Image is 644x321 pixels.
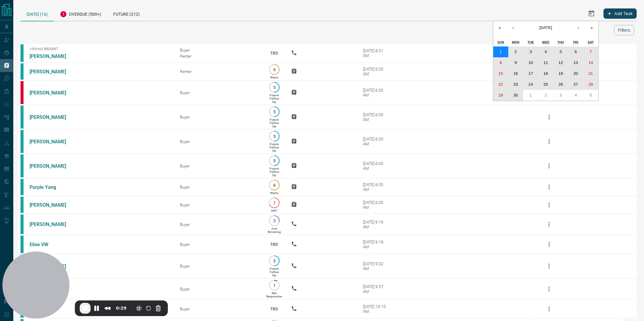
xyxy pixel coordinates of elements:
[560,93,562,97] abbr: July 3, 2025
[529,60,533,65] abbr: June 10, 2025
[180,69,257,74] div: Renter
[363,240,389,249] div: [DATE] 9:18 AM
[574,71,578,76] abbr: June 20, 2025
[538,57,553,68] button: June 11, 2025
[574,82,578,87] abbr: June 27, 2025
[272,201,277,205] p: 7
[272,67,277,72] p: 6
[588,82,593,87] abbr: June 28, 2025
[498,40,504,44] abbr: Sunday
[270,94,279,103] p: Future Follow Up
[553,68,569,79] button: June 19, 2025
[585,21,598,34] button: »
[30,184,75,190] a: Purple Yang
[588,60,593,65] abbr: June 14, 2025
[266,301,282,317] p: TBD
[558,40,564,44] abbr: Thursday
[560,49,562,54] abbr: June 5, 2025
[30,163,75,169] a: [PERSON_NAME]
[30,90,75,96] a: [PERSON_NAME]
[493,21,507,34] button: «
[529,82,533,87] abbr: June 24, 2025
[568,68,583,79] button: June 20, 2025
[590,93,592,97] abbr: July 5, 2025
[493,68,508,79] button: June 15, 2025
[538,46,553,57] button: June 4, 2025
[363,137,389,146] div: [DATE] 6:00 AM
[508,57,524,68] button: June 9, 2025
[508,68,524,79] button: June 16, 2025
[54,6,107,21] div: Overdue (500+)
[528,40,534,44] abbr: Tuesday
[272,283,277,288] p: 1
[583,90,598,101] button: July 5, 2025
[553,79,569,90] button: June 26, 2025
[530,49,532,54] abbr: June 3, 2025
[507,21,520,34] button: ‹
[270,76,278,79] p: Warm
[180,287,257,291] div: Buyer
[514,71,518,76] abbr: June 16, 2025
[30,69,75,75] a: [PERSON_NAME]
[553,46,569,57] button: June 5, 2025
[21,44,24,62] div: condos.ca
[363,161,389,171] div: [DATE] 6:00 AM
[568,79,583,90] button: June 27, 2025
[30,202,75,208] a: [PERSON_NAME]
[538,90,553,101] button: July 2, 2025
[508,90,524,101] button: June 30, 2025
[180,90,257,95] div: Buyer
[500,49,502,54] abbr: June 1, 2025
[583,79,598,90] button: June 28, 2025
[363,200,389,210] div: [DATE] 6:00 AM
[514,93,518,97] abbr: June 30, 2025
[363,304,389,314] div: [DATE] 10:10 AM
[523,90,538,101] button: July 1, 2025
[553,90,569,101] button: July 3, 2025
[270,142,279,152] p: Future Follow Up
[270,191,278,195] p: Warm
[30,53,75,59] a: [PERSON_NAME]
[180,164,257,168] div: Buyer
[272,134,277,138] p: 5
[572,21,585,34] button: ›
[545,49,547,54] abbr: June 4, 2025
[583,57,598,68] button: June 14, 2025
[568,90,583,101] button: July 4, 2025
[272,218,277,223] p: 3
[498,71,503,76] abbr: June 15, 2025
[540,25,552,30] span: [DATE]
[508,46,524,57] button: June 2, 2025
[568,57,583,68] button: June 13, 2025
[180,307,257,311] div: Buyer
[30,221,75,227] a: [PERSON_NAME]
[584,6,599,21] button: Select Date Range
[559,60,563,65] abbr: June 12, 2025
[574,60,578,65] abbr: June 13, 2025
[493,90,508,101] button: June 29, 2025
[498,82,503,87] abbr: June 22, 2025
[543,60,548,65] abbr: June 11, 2025
[30,47,171,51] span: Viewing Request
[559,71,563,76] abbr: June 19, 2025
[559,82,563,87] abbr: June 26, 2025
[588,40,594,44] abbr: Saturday
[107,6,146,21] div: Future (212)
[575,93,577,97] abbr: July 4, 2025
[270,118,279,128] p: Future Follow Up
[363,182,389,192] div: [DATE] 6:00 AM
[180,202,257,207] div: Buyer
[538,68,553,79] button: June 18, 2025
[270,167,279,177] p: Future Follow Up
[272,183,277,187] p: 6
[543,82,548,87] abbr: June 25, 2025
[363,284,389,294] div: [DATE] 9:57 AM
[21,154,24,177] div: condos.ca
[266,236,282,253] p: TBD
[523,68,538,79] button: June 17, 2025
[520,21,572,34] button: [DATE]
[568,46,583,57] button: June 6, 2025
[21,236,24,253] div: condos.ca
[545,93,547,97] abbr: July 2, 2025
[493,57,508,68] button: June 8, 2025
